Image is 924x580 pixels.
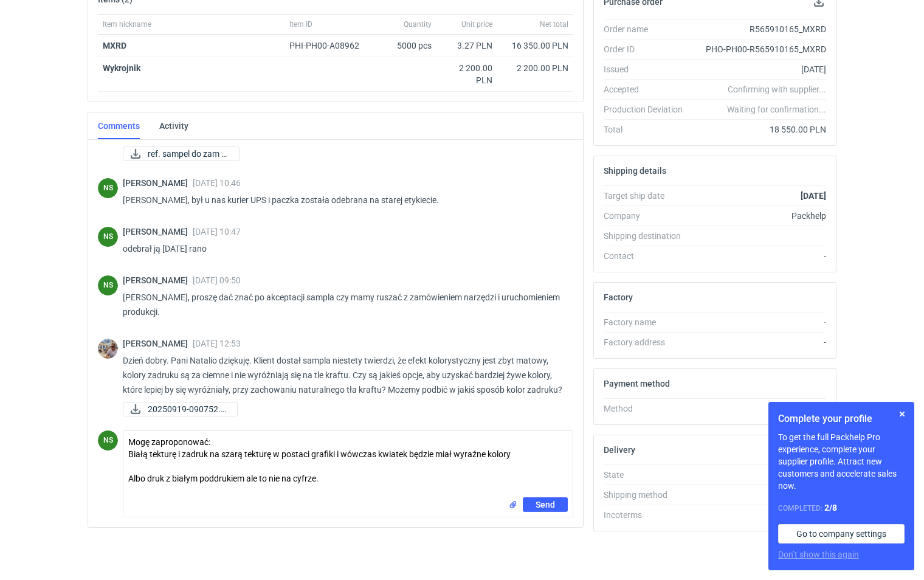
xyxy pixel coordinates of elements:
[376,35,436,57] div: 5000 pcs
[123,402,238,416] a: 20250919-090752.jpg
[123,339,193,348] span: [PERSON_NAME]
[692,336,826,348] div: -
[123,353,564,397] p: Dzień dobry. Pani Natalio dziękuję. Klient dostał sampla niestety twierdzi, że efekt kolorystyczn...
[824,503,837,513] strong: 2 / 8
[461,19,492,29] span: Unit price
[604,230,692,242] div: Shipping destination
[123,290,564,319] p: [PERSON_NAME], proszę dać znać po akceptacji sampla czy mamy ruszać z zamówieniem narzędzi i uruc...
[604,445,635,455] h2: Delivery
[692,23,826,35] div: R565910165_MXRD
[123,227,193,236] span: [PERSON_NAME]
[604,190,692,202] div: Target ship date
[895,407,909,421] button: Skip for now
[148,402,227,416] span: 20250919-090752.jpg
[193,227,241,236] span: [DATE] 10:47
[692,43,826,55] div: PHO-PH00-R565910165_MXRD
[193,339,241,348] span: [DATE] 12:53
[604,489,692,501] div: Shipping method
[98,178,118,198] div: Natalia Stępak
[801,191,826,201] strong: [DATE]
[540,19,568,29] span: Net total
[502,62,568,74] div: 2 200.00 PLN
[604,43,692,55] div: Order ID
[289,40,371,52] div: PHI-PH00-A08962
[604,166,666,176] h2: Shipping details
[289,19,312,29] span: Item ID
[604,83,692,95] div: Accepted
[98,227,118,247] div: Natalia Stępak
[604,292,633,302] h2: Factory
[98,227,118,247] figcaption: NS
[692,509,826,521] div: -
[778,412,905,426] h1: Complete your profile
[98,178,118,198] figcaption: NS
[98,275,118,295] div: Natalia Stępak
[692,123,826,136] div: 18 550.00 PLN
[604,23,692,35] div: Order name
[604,336,692,348] div: Factory address
[193,178,241,188] span: [DATE] 10:46
[604,469,692,481] div: State
[692,489,826,501] div: Pickup
[692,250,826,262] div: -
[441,40,492,52] div: 3.27 PLN
[604,316,692,328] div: Factory name
[502,40,568,52] div: 16 350.00 PLN
[692,402,826,415] div: -
[98,430,118,451] div: Natalia Stępak
[604,63,692,75] div: Issued
[123,147,240,161] a: ref. sampel do zam R...
[98,339,118,359] img: Michał Palasek
[123,193,564,207] p: [PERSON_NAME], był u nas kurier UPS i paczka została odebrana na starej etykiecie.
[778,502,905,514] div: Completed:
[98,112,140,139] a: Comments
[604,123,692,136] div: Total
[123,431,573,497] textarea: Mogę zaproponować: Białą tekturę i zadruk na szarą tekturę w postaci grafiki i wówczas kwiatek bę...
[123,275,193,285] span: [PERSON_NAME]
[604,509,692,521] div: Incoterms
[123,178,193,188] span: [PERSON_NAME]
[778,524,905,544] a: Go to company settings
[103,41,126,50] a: MXRD
[692,316,826,328] div: -
[98,430,118,451] figcaption: NS
[523,497,568,512] button: Send
[123,147,240,161] div: ref. sampel do zam R565910165.pdf
[604,210,692,222] div: Company
[159,112,188,139] a: Activity
[536,500,555,509] span: Send
[604,103,692,116] div: Production Deviation
[193,275,241,285] span: [DATE] 09:50
[441,62,492,86] div: 2 200.00 PLN
[728,85,826,94] em: Confirming with supplier...
[727,103,826,116] em: Waiting for confirmation...
[692,63,826,75] div: [DATE]
[148,147,229,161] span: ref. sampel do zam R...
[98,275,118,295] figcaption: NS
[604,379,670,388] h2: Payment method
[692,210,826,222] div: Packhelp
[604,402,692,415] div: Method
[123,241,564,256] p: odebrał ją [DATE] rano
[103,19,151,29] span: Item nickname
[103,63,140,73] strong: Wykrojnik
[778,548,859,561] button: Don’t show this again
[604,250,692,262] div: Contact
[778,431,905,492] p: To get the full Packhelp Pro experience, complete your supplier profile. Attract new customers an...
[404,19,432,29] span: Quantity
